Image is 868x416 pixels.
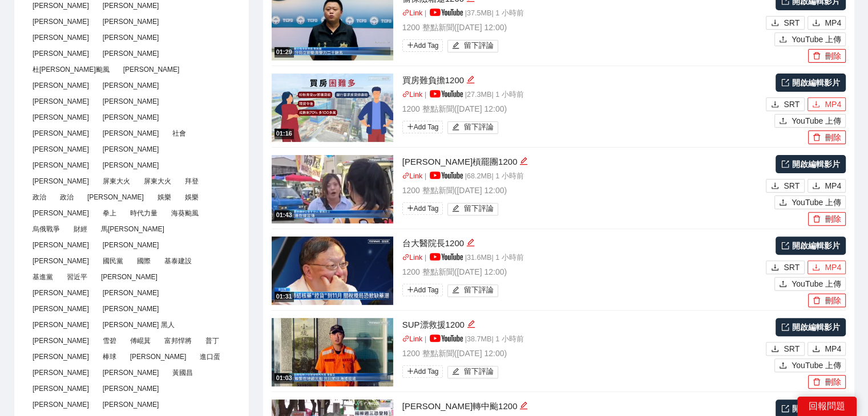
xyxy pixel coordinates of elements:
button: edit留下評論 [447,203,498,215]
span: download [812,19,820,28]
span: plus [407,368,414,374]
div: [PERSON_NAME]轉中颱1200 [402,399,764,413]
span: 財經 [69,223,92,235]
img: 2616111c-2d62-4a61-a23a-462154892a59.jpg [272,74,393,142]
div: 01:31 [274,292,294,301]
span: link [402,254,410,261]
button: downloadMP4 [808,260,846,274]
span: [PERSON_NAME] [28,382,94,395]
span: download [771,19,779,28]
span: 政治 [55,191,78,203]
button: downloadSRT [766,342,805,356]
span: [PERSON_NAME] [98,95,164,108]
span: download [812,100,820,109]
span: download [771,182,779,191]
span: YouTube 上傳 [792,196,841,209]
a: linkLink [402,9,423,17]
span: download [812,345,820,354]
span: YouTube 上傳 [792,33,841,46]
span: [PERSON_NAME] [83,191,148,203]
span: download [812,263,820,272]
span: [PERSON_NAME] [98,127,164,140]
span: Add Tag [402,365,443,378]
span: download [771,263,779,272]
span: upload [779,117,787,126]
button: downloadMP4 [808,16,846,30]
span: 基泰建設 [160,255,196,267]
span: [PERSON_NAME] [98,31,164,44]
span: 國民黨 [98,255,128,267]
span: Add Tag [402,202,443,215]
span: upload [779,198,787,207]
span: [PERSON_NAME] [98,382,164,395]
button: downloadSRT [766,260,805,274]
span: 屏東大火 [98,175,135,187]
span: [PERSON_NAME] 黑人 [98,319,179,331]
span: edit [519,401,528,410]
span: [PERSON_NAME] [28,95,94,108]
span: edit [466,238,475,247]
button: downloadSRT [766,97,805,111]
span: edit [519,157,528,165]
span: YouTube 上傳 [792,359,841,372]
div: 回報問題 [797,397,857,416]
span: [PERSON_NAME] [98,287,164,299]
span: download [771,345,779,354]
span: plus [407,205,414,211]
div: 編輯 [519,155,528,169]
span: export [781,405,789,413]
span: link [402,91,410,98]
p: 1200 整點新聞 ( [DATE] 12:00 ) [402,266,764,278]
span: [PERSON_NAME] [28,366,94,379]
span: [PERSON_NAME] [28,111,94,124]
span: MP4 [825,98,841,111]
span: Add Tag [402,121,443,133]
span: 杜[PERSON_NAME]颱風 [28,63,114,76]
button: delete刪除 [808,49,846,63]
button: downloadMP4 [808,179,846,193]
span: [PERSON_NAME] [98,111,164,124]
button: edit留下評論 [447,40,498,52]
span: [PERSON_NAME] [28,350,94,363]
span: MP4 [825,180,841,192]
img: yt_logo_rgb_light.a676ea31.png [430,335,463,342]
span: YouTube 上傳 [792,278,841,290]
span: 馬[PERSON_NAME] [96,223,169,235]
button: uploadYouTube 上傳 [774,277,846,291]
span: 烏俄戰爭 [28,223,64,235]
button: uploadYouTube 上傳 [774,195,846,209]
img: yt_logo_rgb_light.a676ea31.png [430,9,463,16]
span: 社會 [168,127,191,140]
span: 海葵颱風 [167,207,203,219]
span: 基進黨 [28,271,58,283]
span: [PERSON_NAME] [28,239,94,251]
span: 棒球 [98,350,121,363]
span: edit [452,368,459,376]
div: 編輯 [519,399,528,413]
span: SRT [784,17,800,29]
span: [PERSON_NAME] [98,79,164,92]
p: | | 38.7 MB | 1 小時前 [402,334,764,345]
button: delete刪除 [808,212,846,226]
span: [PERSON_NAME] [98,303,164,315]
span: 雪碧 [98,335,121,347]
span: delete [813,215,821,224]
span: link [402,335,410,342]
span: delete [813,378,821,387]
span: 時代力量 [126,207,162,219]
span: edit [466,75,475,84]
span: 習近平 [62,271,92,283]
span: [PERSON_NAME] [28,47,94,60]
img: 5fca1dbd-76d3-4870-9d13-b5a5f5fcdcaf.jpg [272,155,393,223]
span: 拜登 [180,175,203,187]
p: 1200 整點新聞 ( [DATE] 12:00 ) [402,103,764,115]
span: [PERSON_NAME] [28,79,94,92]
span: export [781,79,789,87]
span: [PERSON_NAME] [28,127,94,140]
button: delete刪除 [808,130,846,144]
div: 01:43 [274,210,294,220]
p: 1200 整點新聞 ( [DATE] 12:00 ) [402,21,764,34]
span: SRT [784,98,800,111]
img: 92f38915-be9a-4c93-9f79-79bdeedd923d.jpg [272,236,393,305]
button: downloadMP4 [808,342,846,356]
